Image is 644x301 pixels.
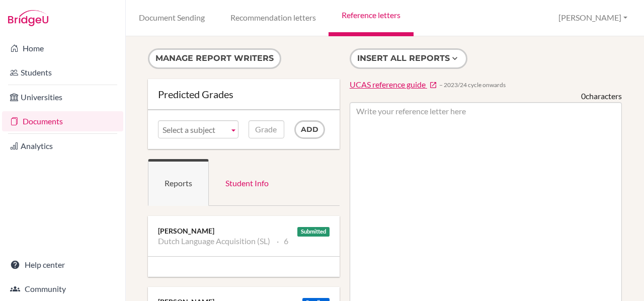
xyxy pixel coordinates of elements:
button: [PERSON_NAME] [554,9,632,27]
span: UCAS reference guide [350,80,426,89]
input: Grade [249,120,284,138]
div: [PERSON_NAME] [158,226,330,236]
button: Manage report writers [148,48,281,69]
a: UCAS reference guide [350,79,437,91]
div: characters [581,91,622,102]
a: Reports [148,159,209,206]
img: Bridge-U [8,10,48,26]
a: Documents [2,111,123,131]
a: Students [2,62,123,83]
span: − 2023/24 cycle onwards [439,81,506,89]
li: 6 [277,236,288,246]
a: Help center [2,255,123,275]
div: Submitted [297,227,330,237]
span: Select a subject [163,121,225,139]
span: 0 [581,91,586,101]
li: Dutch Language Acquisition (SL) [158,236,270,246]
input: Add [294,120,325,139]
a: Home [2,38,123,58]
a: Community [2,279,123,299]
a: Universities [2,87,123,107]
div: Predicted Grades [158,89,330,99]
button: Insert all reports [350,48,467,69]
a: Student Info [209,159,285,206]
a: Analytics [2,136,123,156]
